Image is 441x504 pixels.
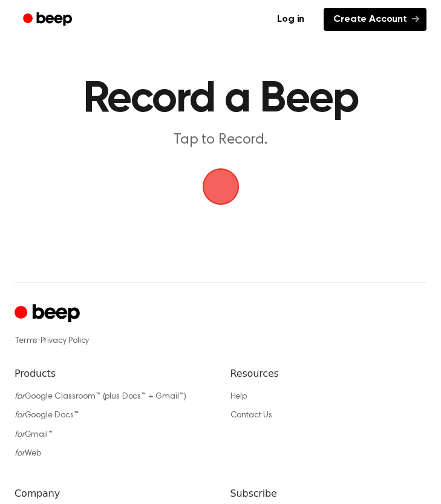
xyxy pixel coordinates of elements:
a: Create Account [324,8,426,31]
a: forGoogle Classroom™ (plus Docs™ + Gmail™) [15,393,186,401]
h6: Company [15,486,211,501]
a: forGmail™ [15,431,53,439]
a: forGoogle Docs™ [15,411,79,420]
h6: Resources [230,366,427,381]
i: for [15,393,25,401]
img: Beep Logo [203,168,239,205]
h6: Subscribe [230,486,427,501]
h1: Record a Beep [27,78,414,121]
a: Beep [15,8,83,31]
a: Cruip [15,302,83,326]
a: Log in [265,5,316,33]
a: Terms [15,337,38,345]
a: Help [230,393,247,401]
i: for [15,431,25,439]
i: for [15,449,25,458]
a: forWeb [15,449,41,458]
div: · [15,335,426,347]
a: Privacy Policy [41,337,90,345]
a: Contact Us [230,411,272,420]
h6: Products [15,366,211,381]
p: Tap to Record. [27,131,414,149]
i: for [15,411,25,420]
